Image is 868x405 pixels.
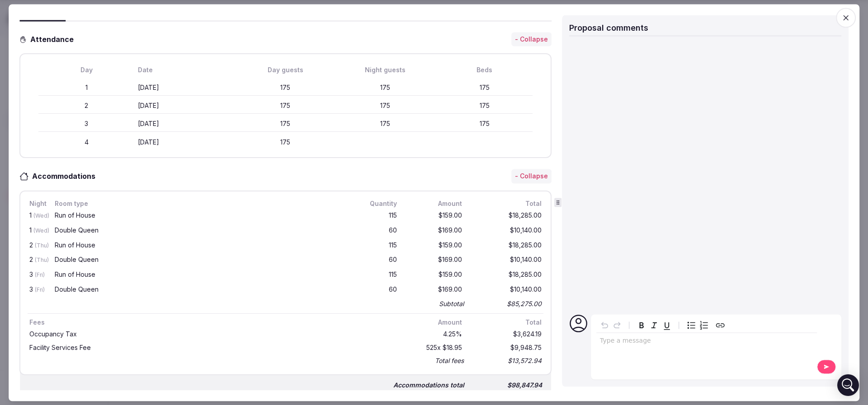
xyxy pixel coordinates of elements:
[337,84,433,93] div: 175
[569,23,648,33] span: Proposal comments
[238,65,334,74] div: Day guests
[238,84,334,93] div: 175
[437,120,533,129] div: 175
[28,199,46,209] div: Night
[38,138,134,147] div: 4
[55,242,346,248] div: Run of House
[406,270,464,281] div: $159.00
[393,381,464,390] div: Accommodations total
[55,227,346,233] div: Double Queen
[38,102,134,111] div: 2
[355,240,399,251] div: 115
[337,102,433,111] div: 175
[55,257,346,263] div: Double Queen
[471,210,543,222] div: $18,285.00
[635,319,648,331] button: Bold
[35,286,45,293] span: (Fri)
[406,284,464,296] div: $169.00
[38,120,134,129] div: 3
[355,255,399,266] div: 60
[471,199,543,209] div: Total
[29,345,397,351] div: Facility Services Fee
[471,270,543,281] div: $18,285.00
[406,255,464,266] div: $169.00
[28,318,399,328] div: Fees
[472,379,544,391] div: $98,847.94
[138,65,234,74] div: Date
[33,227,49,234] span: (Wed)
[698,319,710,331] button: Numbered list
[685,319,710,331] div: toggle group
[406,199,464,209] div: Amount
[648,319,660,331] button: Italic
[355,225,399,237] div: 60
[28,240,46,251] div: 2
[355,284,399,296] div: 60
[511,32,552,47] button: - Collapse
[337,65,433,74] div: Night guests
[471,284,543,296] div: $10,140.00
[35,272,45,279] span: (Fri)
[406,210,464,222] div: $159.00
[355,199,399,209] div: Quantity
[685,319,698,331] button: Bulleted list
[337,120,433,129] div: 175
[138,84,234,93] div: [DATE]
[355,270,399,281] div: 115
[28,210,46,222] div: 1
[471,255,543,266] div: $10,140.00
[28,255,46,266] div: 2
[437,84,533,93] div: 175
[138,138,234,147] div: [DATE]
[28,270,46,281] div: 3
[138,102,234,111] div: [DATE]
[53,199,348,209] div: Room type
[29,331,397,338] div: Occupancy Tax
[471,330,543,340] div: $3,624.19
[406,330,464,340] div: 4.25 %
[28,171,104,182] h3: Accommodations
[55,212,346,219] div: Run of House
[660,319,673,331] button: Underline
[27,34,81,45] h3: Attendance
[406,240,464,251] div: $159.00
[437,65,533,74] div: Beds
[471,298,543,310] div: $85,275.00
[35,257,49,264] span: (Thu)
[596,333,817,351] div: editable markdown
[511,169,552,184] button: - Collapse
[238,138,334,147] div: 175
[714,319,726,331] button: Create link
[435,357,464,366] div: Total fees
[471,225,543,237] div: $10,140.00
[55,286,346,293] div: Double Queen
[471,355,543,368] div: $13,572.94
[406,343,464,353] div: 525 x $18.95
[238,120,334,129] div: 175
[238,102,334,111] div: 175
[406,318,464,328] div: Amount
[33,212,49,219] span: (Wed)
[28,284,46,296] div: 3
[38,84,134,93] div: 1
[471,240,543,251] div: $18,285.00
[38,65,134,74] div: Day
[437,102,533,111] div: 175
[35,242,49,249] span: (Thu)
[406,225,464,237] div: $169.00
[28,225,46,237] div: 1
[471,343,543,353] div: $9,948.75
[439,299,464,308] div: Subtotal
[471,318,543,328] div: Total
[138,120,234,129] div: [DATE]
[355,210,399,222] div: 115
[55,272,346,278] div: Run of House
